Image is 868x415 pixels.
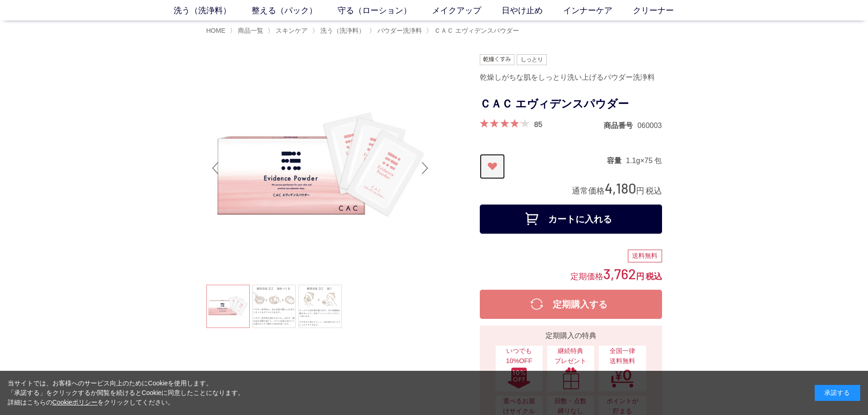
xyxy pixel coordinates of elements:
[646,186,662,195] span: 税込
[604,121,637,130] dt: 商品番号
[637,121,662,130] dd: 060003
[633,5,694,17] a: クリーナー
[236,27,263,34] a: 商品一覧
[252,5,338,17] a: 整える（パック）
[426,26,521,35] li: 〉
[230,26,266,35] li: 〉
[626,156,662,165] dd: 1.1g×75 包
[238,27,263,34] span: 商品一覧
[206,27,226,34] a: HOME
[276,27,308,34] span: スキンケア
[432,27,519,34] a: ＣＡＣ エヴィデンスパウダー
[480,94,662,114] h1: ＣＡＣ エヴィデンスパウダー
[552,346,590,366] span: 継続特典 プレゼント
[607,156,626,165] dt: 容量
[605,179,636,196] span: 4,180
[559,367,583,389] img: 継続特典プレゼント
[563,5,633,17] a: インナーケア
[312,26,367,35] li: 〉
[572,186,605,195] span: 通常価格
[8,379,245,407] div: 当サイトでは、お客様へのサービス向上のためにCookieを使用します。 「承諾する」をクリックするか閲覧を続けるとCookieに同意したことになります。 詳細はこちらの をクリックしてください。
[517,54,547,65] img: しっとり
[416,150,434,186] div: Next slide
[636,272,644,281] span: 円
[500,346,538,366] span: いつでも10%OFF
[483,330,658,341] div: 定期購入の特典
[52,399,98,406] a: Cookieポリシー
[274,27,308,34] a: スキンケア
[377,27,422,34] span: パウダー洗浄料
[480,54,515,65] img: 乾燥くすみ
[502,5,563,17] a: 日やけ止め
[603,265,636,282] span: 3,762
[603,346,641,366] span: 全国一律 送料無料
[480,290,662,319] button: 定期購入する
[815,385,860,401] div: 承諾する
[320,27,365,34] span: 洗う（洗浄料）
[611,367,634,389] img: 全国一律送料無料
[628,250,662,262] div: 送料無料
[375,27,422,34] a: パウダー洗浄料
[432,5,502,17] a: メイクアップ
[534,119,542,129] a: 85
[206,150,225,186] div: Previous slide
[267,26,310,35] li: 〉
[480,205,662,234] button: カートに入れる
[570,271,603,281] span: 定期価格
[636,186,644,195] span: 円
[646,272,662,281] span: 税込
[318,27,365,34] a: 洗う（洗浄料）
[480,154,505,179] a: お気に入りに登録済み
[434,27,519,34] span: ＣＡＣ エヴィデンスパウダー
[206,54,434,282] img: ＣＡＣ エヴィデンスパウダー
[507,367,531,389] img: いつでも10%OFF
[338,5,432,17] a: 守る（ローション）
[480,70,662,85] div: 乾燥しがちな肌をしっとり洗い上げるパウダー洗浄料
[174,5,252,17] a: 洗う（洗浄料）
[369,26,424,35] li: 〉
